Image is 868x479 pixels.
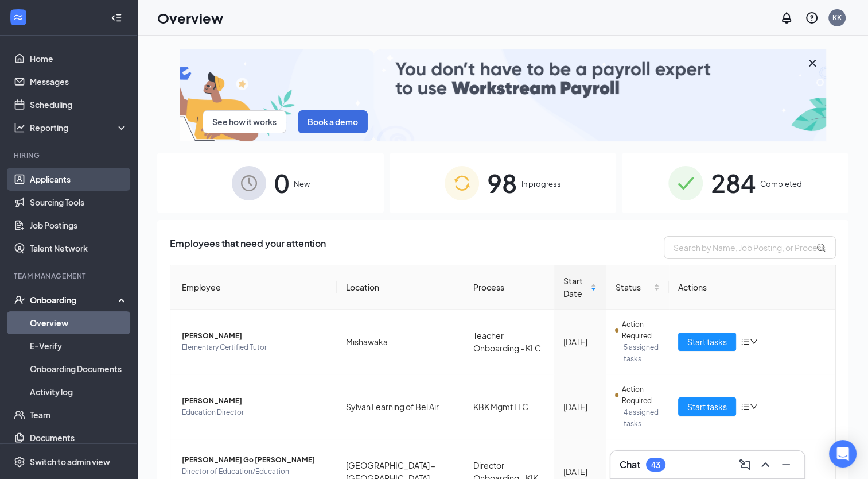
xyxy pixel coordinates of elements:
span: Start tasks [687,335,727,348]
span: 4 assigned tasks [623,407,660,430]
div: 43 [651,460,660,470]
a: Team [30,403,128,426]
svg: Notifications [780,11,793,25]
svg: ComposeMessage [738,458,752,472]
svg: Analysis [14,122,25,133]
span: Action Required [622,449,660,472]
a: Job Postings [30,214,128,237]
div: Reporting [30,122,129,133]
div: Onboarding [30,294,118,306]
span: 5 assigned tasks [623,342,660,365]
h3: Chat [620,458,640,471]
button: ChevronUp [756,455,774,474]
svg: UserCheck [14,294,25,306]
a: Scheduling [30,93,128,116]
th: Location [337,265,465,310]
a: Messages [30,70,128,93]
button: Start tasks [678,333,736,351]
a: Documents [30,426,128,449]
div: [DATE] [563,400,597,413]
div: Switch to admin view [30,456,110,468]
span: Start Date [563,275,589,300]
span: Employees that need your attention [170,236,326,259]
span: Completed [760,178,802,190]
button: Minimize [777,455,795,474]
a: Talent Network [30,237,128,260]
svg: Settings [14,456,25,468]
div: [DATE] [563,465,597,478]
th: Status [606,265,669,310]
span: 284 [711,163,756,203]
td: Sylvan Learning of Bel Air [337,374,465,439]
span: down [750,338,758,346]
th: Actions [669,265,835,310]
img: payroll-small.gif [180,49,826,141]
button: Book a demo [298,110,368,133]
span: Action Required [622,319,660,342]
svg: ChevronUp [758,458,772,472]
svg: Cross [805,56,819,70]
a: Activity log [30,380,128,403]
button: Start tasks [678,397,736,416]
svg: Minimize [779,458,793,472]
th: Employee [170,265,337,310]
div: Open Intercom Messenger [829,440,857,468]
span: New [294,178,310,190]
button: See how it works [203,110,286,133]
h1: Overview [157,8,223,28]
span: down [750,403,758,411]
td: Mishawaka [337,310,465,374]
a: Onboarding Documents [30,357,128,380]
button: ComposeMessage [735,455,754,474]
span: Education Director [182,407,328,418]
th: Process [464,265,554,310]
svg: QuestionInfo [805,11,819,25]
span: 0 [274,163,289,203]
svg: WorkstreamLogo [13,11,24,23]
span: Status [615,281,651,293]
div: Hiring [14,150,126,160]
span: In progress [521,178,561,190]
span: [PERSON_NAME] Go [PERSON_NAME] [182,454,328,466]
span: Start tasks [687,400,727,413]
a: Overview [30,311,128,334]
span: 98 [487,163,517,203]
input: Search by Name, Job Posting, or Process [664,236,836,259]
div: KK [832,13,842,22]
a: Home [30,47,128,70]
div: [DATE] [563,335,597,348]
span: [PERSON_NAME] [182,395,328,407]
svg: Collapse [111,12,122,24]
span: Elementary Certified Tutor [182,342,328,353]
span: Action Required [622,384,660,407]
div: Team Management [14,271,126,281]
span: bars [741,402,750,411]
a: E-Verify [30,334,128,357]
td: Teacher Onboarding - KLC [464,310,554,374]
a: Applicants [30,168,128,191]
td: KBK Mgmt LLC [464,374,554,439]
span: bars [741,337,750,346]
a: Sourcing Tools [30,191,128,214]
span: [PERSON_NAME] [182,330,328,342]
